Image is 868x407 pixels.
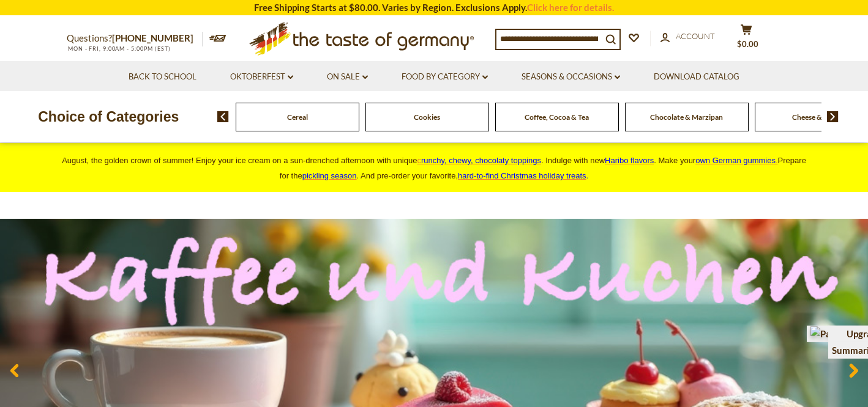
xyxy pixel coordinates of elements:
button: $0.00 [728,24,765,54]
a: Oktoberfest [230,70,293,84]
a: Cookies [414,112,440,122]
a: pickling season [302,171,357,180]
a: Coffee, Cocoa & Tea [525,112,589,122]
span: August, the golden crown of summer! Enjoy your ice cream on a sun-drenched afternoon with unique ... [62,156,806,180]
p: Questions? [67,31,203,46]
a: Food By Category [402,70,488,84]
span: runchy, chewy, chocolaty toppings [421,156,541,165]
span: Account [676,31,715,41]
a: On Sale [327,70,368,84]
a: Chocolate & Marzipan [650,112,723,122]
a: own German gummies. [695,156,777,165]
span: . [458,171,588,180]
img: next arrow [827,111,839,122]
button: Hide for 30 minutes [836,326,843,342]
a: Click here for details. [527,2,614,13]
a: Download Catalog [654,70,739,84]
a: Seasons & Occasions [522,70,620,84]
a: Back to School [129,70,196,84]
img: previous arrow [217,111,229,122]
a: hard-to-find Christmas holiday treats [458,171,586,180]
span: MON - FRI, 9:00AM - 5:00PM (EST) [67,45,171,52]
span: own German gummies [695,156,776,165]
a: [PHONE_NUMBER] [112,32,193,43]
a: crunchy, chewy, chocolaty toppings [417,156,541,165]
a: Haribo flavors [605,156,654,165]
span: $0.00 [737,39,758,49]
a: Cereal [287,112,308,122]
a: Account [660,30,715,43]
a: Cheese & Dairy [792,112,841,122]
